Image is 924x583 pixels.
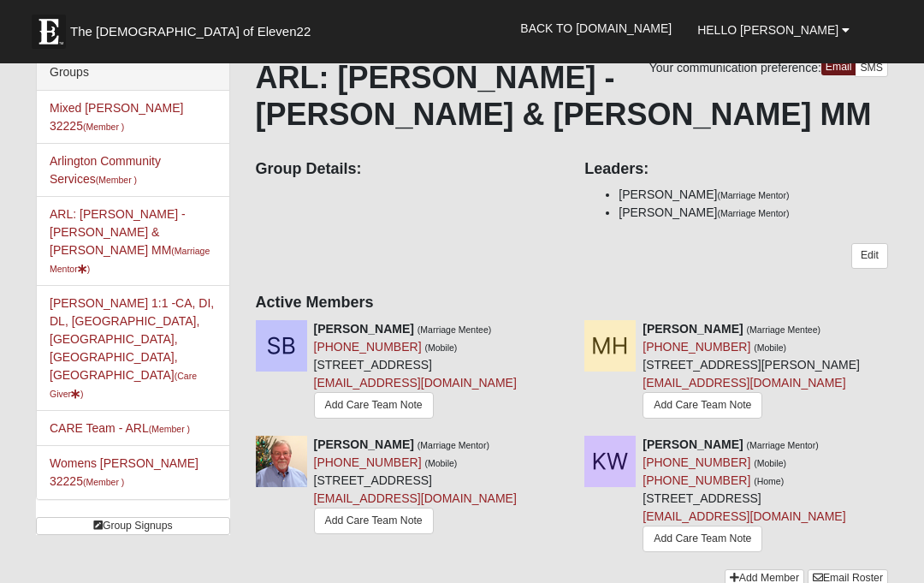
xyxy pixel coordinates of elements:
small: (Member ) [149,424,190,434]
a: ARL: [PERSON_NAME] - [PERSON_NAME] & [PERSON_NAME] MM(Marriage Mentor) [50,207,210,275]
h4: Leaders: [584,160,888,179]
strong: [PERSON_NAME] [314,437,414,451]
a: Womens [PERSON_NAME] 32225(Member ) [50,456,198,488]
small: (Marriage Mentor) [418,440,489,450]
a: SMS [855,59,888,77]
div: [STREET_ADDRESS] [314,320,517,423]
small: (Marriage Mentee) [418,324,491,335]
a: Group Signups [36,517,230,535]
small: (Member ) [83,122,124,132]
span: Hello [PERSON_NAME] [697,23,838,37]
a: Mixed [PERSON_NAME] 32225(Member ) [50,101,183,133]
a: [PHONE_NUMBER] [314,340,422,354]
li: [PERSON_NAME] [619,186,888,204]
small: (Mobile) [424,458,457,468]
small: (Home) [754,476,784,486]
div: [STREET_ADDRESS] [314,436,517,538]
span: Your communication preference: [649,61,821,74]
strong: [PERSON_NAME] [643,322,743,336]
small: (Mobile) [754,458,786,468]
small: (Member ) [96,175,137,185]
a: [PERSON_NAME] 1:1 -CA, DI, DL, [GEOGRAPHIC_DATA], [GEOGRAPHIC_DATA], [GEOGRAPHIC_DATA], [GEOGRAPH... [50,296,214,400]
a: [EMAIL_ADDRESS][DOMAIN_NAME] [314,376,517,390]
h4: Group Details: [256,160,560,179]
small: (Marriage Mentee) [747,324,820,335]
a: [PHONE_NUMBER] [643,455,750,469]
a: Hello [PERSON_NAME] [684,9,862,51]
a: The [DEMOGRAPHIC_DATA] of Eleven22 [23,6,365,49]
a: [PHONE_NUMBER] [643,340,750,354]
a: [EMAIL_ADDRESS][DOMAIN_NAME] [643,376,845,390]
a: [EMAIL_ADDRESS][DOMAIN_NAME] [643,509,845,523]
h4: Active Members [256,294,889,312]
a: [PHONE_NUMBER] [314,455,422,469]
a: Back to [DOMAIN_NAME] [507,7,684,50]
li: [PERSON_NAME] [619,204,888,222]
small: (Member ) [83,477,124,487]
strong: [PERSON_NAME] [314,322,414,336]
small: (Mobile) [754,342,786,353]
img: Eleven22 logo [32,15,66,49]
h1: ARL: [PERSON_NAME] - [PERSON_NAME] & [PERSON_NAME] MM [256,59,889,133]
span: The [DEMOGRAPHIC_DATA] of Eleven22 [70,23,311,40]
a: Add Care Team Note [314,508,434,534]
div: Groups [37,55,229,91]
a: Add Care Team Note [643,392,762,419]
a: Add Care Team Note [314,392,434,419]
strong: [PERSON_NAME] [643,437,743,451]
small: (Mobile) [424,342,457,353]
a: Add Care Team Note [643,526,762,552]
small: (Marriage Mentor) [717,190,789,200]
small: (Marriage Mentor) [717,208,789,218]
div: [STREET_ADDRESS][PERSON_NAME] [643,320,860,423]
a: Edit [851,243,888,268]
small: (Marriage Mentor) [747,440,819,450]
a: CARE Team - ARL(Member ) [50,421,190,435]
div: [STREET_ADDRESS] [643,436,845,556]
a: [PHONE_NUMBER] [643,473,750,487]
a: Arlington Community Services(Member ) [50,154,161,186]
a: Email [821,59,856,75]
a: [EMAIL_ADDRESS][DOMAIN_NAME] [314,491,517,505]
